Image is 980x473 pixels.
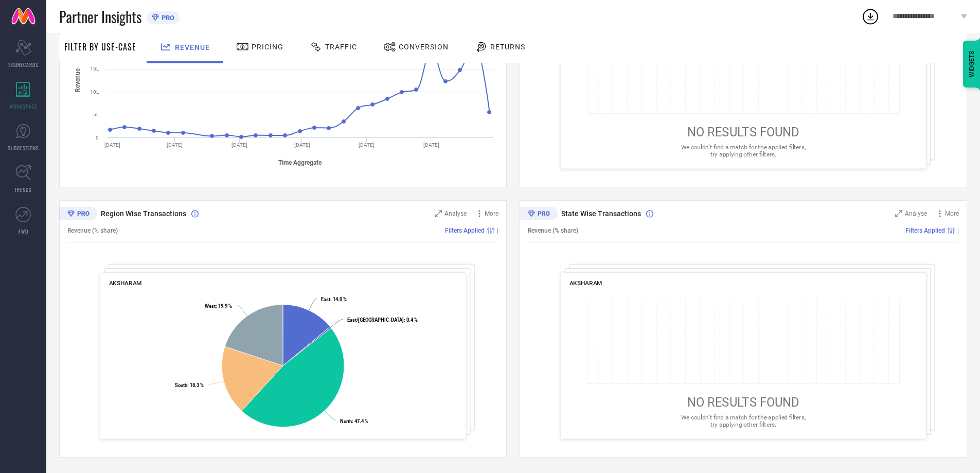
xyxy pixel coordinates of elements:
text: 10L [90,89,99,95]
span: Region Wise Transactions [101,209,186,218]
text: 5L [93,112,99,117]
text: 0 [96,135,99,141]
text: 15L [90,66,99,72]
span: NO RESULTS FOUND [687,395,799,410]
span: | [497,227,498,234]
svg: Zoom [435,210,442,217]
span: Pricing [252,43,283,51]
text: [DATE] [359,142,375,148]
svg: Zoom [895,210,902,217]
text: : 0.4 % [347,317,418,323]
span: We couldn’t find a match for the applied filters, try applying other filters. [681,414,806,428]
text: [DATE] [423,142,439,148]
tspan: West [205,303,216,309]
text: [DATE] [294,142,310,148]
tspan: South [175,382,187,388]
span: Revenue [175,43,210,51]
span: NO RESULTS FOUND [687,125,799,139]
span: Revenue (% share) [67,227,118,234]
span: WORKSPACE [9,102,38,110]
span: State Wise Transactions [561,209,641,218]
span: Analyse [444,210,467,217]
text: : 14.0 % [321,296,347,302]
div: Premium [59,207,97,222]
span: Partner Insights [59,6,141,27]
span: Revenue (% share) [528,227,578,234]
span: We couldn’t find a match for the applied filters, try applying other filters. [681,144,806,157]
span: FWD [19,227,28,235]
span: Conversion [399,43,449,51]
span: Filter By Use-Case [64,41,136,53]
span: PRO [159,14,174,22]
span: AKSHARAM [109,279,142,287]
text: [DATE] [104,142,120,148]
span: More [945,210,959,217]
span: Filters Applied [445,227,485,234]
span: More [485,210,498,217]
span: | [957,227,959,234]
span: Returns [490,43,525,51]
tspan: East [321,296,330,302]
span: Analyse [905,210,927,217]
text: : 47.4 % [340,418,368,424]
div: Open download list [861,7,880,26]
text: : 19.9 % [205,303,232,309]
tspan: East/[GEOGRAPHIC_DATA] [347,317,404,323]
span: Traffic [325,43,357,51]
span: SCORECARDS [8,61,39,68]
span: SUGGESTIONS [8,144,39,152]
text: : 18.3 % [175,382,204,388]
text: [DATE] [167,142,183,148]
tspan: North [340,418,352,424]
span: Filters Applied [905,227,945,234]
tspan: Revenue [74,68,81,92]
span: AKSHARAM [569,279,602,287]
text: [DATE] [231,142,247,148]
span: TRENDS [14,186,32,194]
div: Premium [520,207,558,222]
tspan: Time Aggregate [278,159,322,166]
